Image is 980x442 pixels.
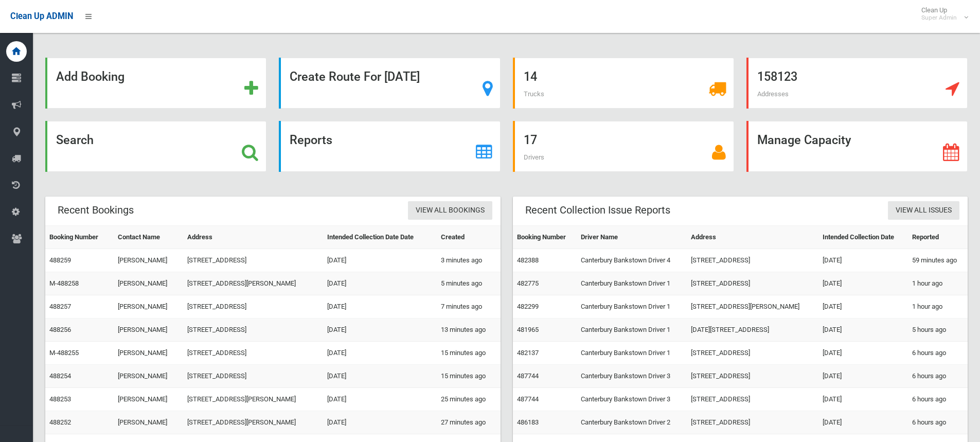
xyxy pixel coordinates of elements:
[437,319,501,342] td: 13 minutes ago
[577,388,687,411] td: Canterbury Bankstown Driver 3
[908,249,968,272] td: 59 minutes ago
[56,69,124,84] strong: Add Booking
[323,342,437,365] td: [DATE]
[577,342,687,365] td: Canterbury Bankstown Driver 1
[818,249,908,272] td: [DATE]
[437,388,501,411] td: 25 minutes ago
[524,153,544,161] span: Drivers
[279,121,500,172] a: Reports
[908,411,968,434] td: 6 hours ago
[437,249,501,272] td: 3 minutes ago
[114,342,183,365] td: [PERSON_NAME]
[10,11,73,21] span: Clean Up ADMIN
[908,226,968,249] th: Reported
[818,342,908,365] td: [DATE]
[517,279,539,287] a: 482775
[408,201,492,220] a: View All Bookings
[290,133,332,147] strong: Reports
[524,69,537,84] strong: 14
[818,295,908,319] td: [DATE]
[437,226,501,249] th: Created
[49,395,71,403] a: 488253
[908,342,968,365] td: 6 hours ago
[908,319,968,342] td: 5 hours ago
[114,388,183,411] td: [PERSON_NAME]
[183,272,323,295] td: [STREET_ADDRESS][PERSON_NAME]
[323,226,437,249] th: Intended Collection Date Date
[323,365,437,388] td: [DATE]
[49,418,71,426] a: 488252
[437,295,501,319] td: 7 minutes ago
[183,342,323,365] td: [STREET_ADDRESS]
[908,272,968,295] td: 1 hour ago
[577,295,687,319] td: Canterbury Bankstown Driver 1
[279,58,500,109] a: Create Route For [DATE]
[888,201,959,220] a: View All Issues
[757,133,851,147] strong: Manage Capacity
[437,272,501,295] td: 5 minutes ago
[577,272,687,295] td: Canterbury Bankstown Driver 1
[921,14,957,22] small: Super Admin
[517,256,539,264] a: 482388
[45,58,266,109] a: Add Booking
[49,326,71,333] a: 488256
[687,411,818,434] td: [STREET_ADDRESS]
[818,272,908,295] td: [DATE]
[517,395,539,403] a: 487744
[323,249,437,272] td: [DATE]
[49,349,79,357] a: M-488255
[323,295,437,319] td: [DATE]
[687,249,818,272] td: [STREET_ADDRESS]
[916,6,967,22] span: Clean Up
[687,226,818,249] th: Address
[818,388,908,411] td: [DATE]
[114,249,183,272] td: [PERSON_NAME]
[183,226,323,249] th: Address
[687,365,818,388] td: [STREET_ADDRESS]
[757,69,797,84] strong: 158123
[746,58,968,109] a: 158123 Addresses
[818,365,908,388] td: [DATE]
[183,295,323,319] td: [STREET_ADDRESS]
[818,226,908,249] th: Intended Collection Date
[183,319,323,342] td: [STREET_ADDRESS]
[746,121,968,172] a: Manage Capacity
[524,133,537,147] strong: 17
[183,249,323,272] td: [STREET_ADDRESS]
[687,388,818,411] td: [STREET_ADDRESS]
[183,411,323,434] td: [STREET_ADDRESS][PERSON_NAME]
[513,200,683,220] header: Recent Collection Issue Reports
[49,372,71,380] a: 488254
[513,226,577,249] th: Booking Number
[517,372,539,380] a: 487744
[687,295,818,319] td: [STREET_ADDRESS][PERSON_NAME]
[908,365,968,388] td: 6 hours ago
[45,121,266,172] a: Search
[183,365,323,388] td: [STREET_ADDRESS]
[437,411,501,434] td: 27 minutes ago
[687,342,818,365] td: [STREET_ADDRESS]
[818,411,908,434] td: [DATE]
[49,256,71,264] a: 488259
[45,226,114,249] th: Booking Number
[517,418,539,426] a: 486183
[577,411,687,434] td: Canterbury Bankstown Driver 2
[323,388,437,411] td: [DATE]
[437,342,501,365] td: 15 minutes ago
[577,249,687,272] td: Canterbury Bankstown Driver 4
[908,388,968,411] td: 6 hours ago
[437,365,501,388] td: 15 minutes ago
[56,133,94,147] strong: Search
[513,121,734,172] a: 17 Drivers
[114,411,183,434] td: [PERSON_NAME]
[323,272,437,295] td: [DATE]
[577,365,687,388] td: Canterbury Bankstown Driver 3
[183,388,323,411] td: [STREET_ADDRESS][PERSON_NAME]
[45,200,146,220] header: Recent Bookings
[577,319,687,342] td: Canterbury Bankstown Driver 1
[577,226,687,249] th: Driver Name
[290,69,420,84] strong: Create Route For [DATE]
[524,90,544,98] span: Trucks
[513,58,734,109] a: 14 Trucks
[114,319,183,342] td: [PERSON_NAME]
